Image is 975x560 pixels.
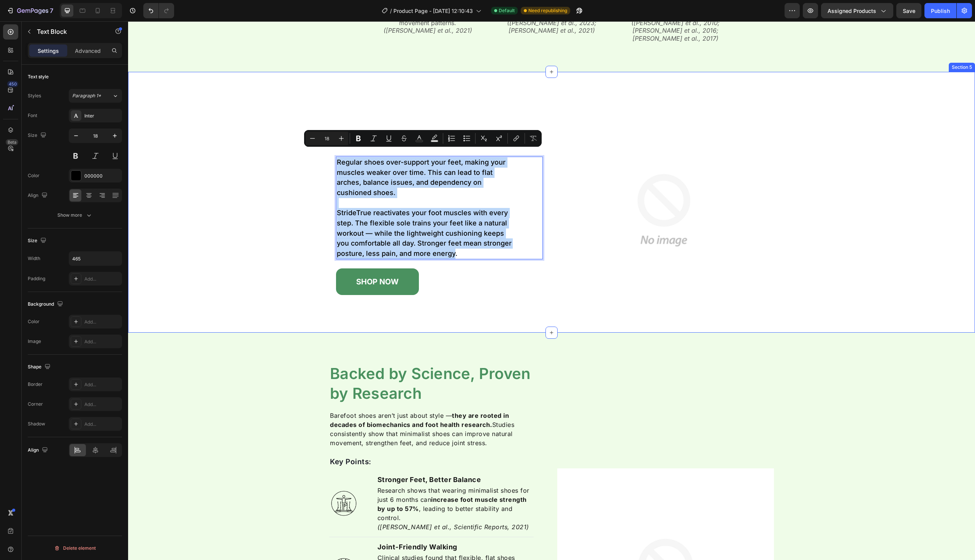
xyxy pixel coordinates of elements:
[28,318,40,325] div: Color
[201,468,230,497] img: gempages_584543196126643060-9e0286ba-bfde-4dba-a9d9-0a7a4bbf387e.png
[28,275,45,282] div: Padding
[249,502,401,509] i: ([PERSON_NAME] et al., Scientific Reports, 2021)
[258,112,351,124] strong: = weak foundation
[821,3,893,18] button: Assigned Products
[28,255,40,262] div: Width
[249,465,405,510] p: Research shows that wearing minimalist shoes for just 6 months can , leading to better stability ...
[28,362,52,372] div: Shape
[209,136,384,177] p: Regular shoes over-support your feet, making your muscles weaker over time. This can lead to flat...
[209,112,258,124] strong: weak feet
[50,6,53,15] p: 7
[6,139,18,145] div: Beta
[84,319,120,325] div: Add...
[54,544,96,553] div: Delete element
[208,135,385,238] div: Rich Text Editor. Editing area: main
[528,7,567,14] span: Need republishing
[28,445,49,455] div: Align
[249,474,399,491] strong: increase foot muscle strength by up to 57%
[57,211,93,219] div: Show more
[28,208,122,222] button: Show more
[249,522,329,530] strong: Joint-Friendly Walking
[128,21,975,560] iframe: Design area
[28,172,40,179] div: Color
[828,7,876,15] span: Assigned Products
[3,3,57,18] button: 7
[69,89,122,103] button: Paragraph 1*
[896,3,921,18] button: Save
[84,113,120,119] div: Inter
[84,338,120,345] div: Add...
[432,86,639,293] img: no-image-2048-5e88c1b20e087fb7bbe9a3771824e743c244f437e4f8ba93bbf7b11b53f7824c_large.gif
[249,454,353,462] strong: Stronger Feet, Better Balance
[28,420,45,427] div: Shadow
[202,343,402,381] span: Backed by Science, Proven by Research
[38,47,59,55] p: Settings
[208,247,291,274] button: <p><span style="font-size:20px;">SHOP NOW</span></p>
[72,92,101,99] span: Paragraph 1*
[28,381,43,388] div: Border
[390,7,392,15] span: /
[931,7,950,15] div: Publish
[7,81,18,87] div: 450
[28,338,41,345] div: Image
[28,542,122,554] button: Delete element
[499,7,515,14] span: Default
[84,401,120,408] div: Add...
[28,236,48,246] div: Size
[304,130,542,147] div: Editor contextual toolbar
[84,173,120,179] div: 000000
[37,27,101,36] p: Text Block
[822,43,845,49] div: Section 5
[28,92,41,99] div: Styles
[924,3,956,18] button: Publish
[28,130,48,141] div: Size
[84,276,120,282] div: Add...
[209,177,384,238] p: StrideTrue reactivates your foot muscles with every step. The flexible sole trains your feet like...
[202,435,405,446] p: Key Points:
[393,7,473,15] span: Product Page - [DATE] 12:10:43
[28,73,49,80] div: Text style
[903,8,915,14] span: Save
[143,3,174,18] div: Undo/Redo
[28,190,49,201] div: Align
[228,256,271,265] span: SHOP NOW
[84,381,120,388] div: Add...
[28,299,65,309] div: Background
[75,47,101,55] p: Advanced
[84,421,120,428] div: Add...
[69,252,122,265] input: Auto
[28,401,43,408] div: Corner
[28,112,37,119] div: Font
[202,390,405,426] p: Barefoot shoes aren’t just about style — Studies consistently show that minimalist shoes can impr...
